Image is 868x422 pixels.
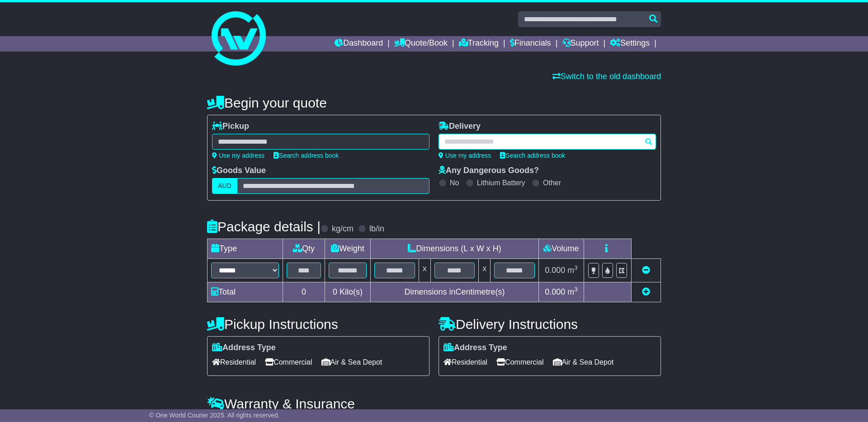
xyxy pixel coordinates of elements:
[610,36,650,52] a: Settings
[212,178,237,194] label: AUD
[574,264,578,271] sup: 3
[370,239,538,259] td: Dimensions (L x W x H)
[321,355,382,369] span: Air & Sea Depot
[450,178,459,187] label: No
[419,259,430,282] td: x
[208,239,283,259] td: Type
[332,224,354,234] label: kg/cm
[325,282,371,302] td: Kilo(s)
[642,287,650,296] a: Add new item
[439,166,539,176] label: Any Dangerous Goods?
[212,122,249,131] label: Pickup
[207,219,321,234] h4: Package details |
[574,286,578,293] sup: 3
[212,166,266,176] label: Goods Value
[439,122,481,131] label: Delivery
[543,178,561,187] label: Other
[212,355,256,369] span: Residential
[553,355,614,369] span: Air & Sea Depot
[479,259,491,282] td: x
[562,36,599,52] a: Support
[333,287,337,296] span: 0
[369,224,384,234] label: lb/in
[325,239,371,259] td: Weight
[439,152,491,159] a: Use my address
[207,317,429,332] h4: Pickup Instructions
[265,355,312,369] span: Commercial
[567,287,578,296] span: m
[335,36,383,52] a: Dashboard
[545,266,565,275] span: 0.000
[496,355,543,369] span: Commercial
[394,36,448,52] a: Quote/Book
[477,178,525,187] label: Lithium Battery
[283,282,325,302] td: 0
[149,412,280,419] span: © One World Courier 2025. All rights reserved.
[208,282,283,302] td: Total
[443,355,487,369] span: Residential
[567,266,578,275] span: m
[274,152,339,159] a: Search address book
[439,317,661,332] h4: Delivery Instructions
[443,343,507,353] label: Address Type
[538,239,584,259] td: Volume
[642,266,650,275] a: Remove this item
[370,282,538,302] td: Dimensions in Centimetre(s)
[552,72,661,81] a: Switch to the old dashboard
[500,152,565,159] a: Search address book
[212,152,264,159] a: Use my address
[439,134,656,150] typeahead: Please provide city
[207,396,661,411] h4: Warranty & Insurance
[510,36,551,52] a: Financials
[459,36,499,52] a: Tracking
[212,343,276,353] label: Address Type
[545,287,565,296] span: 0.000
[283,239,325,259] td: Qty
[207,95,661,110] h4: Begin your quote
